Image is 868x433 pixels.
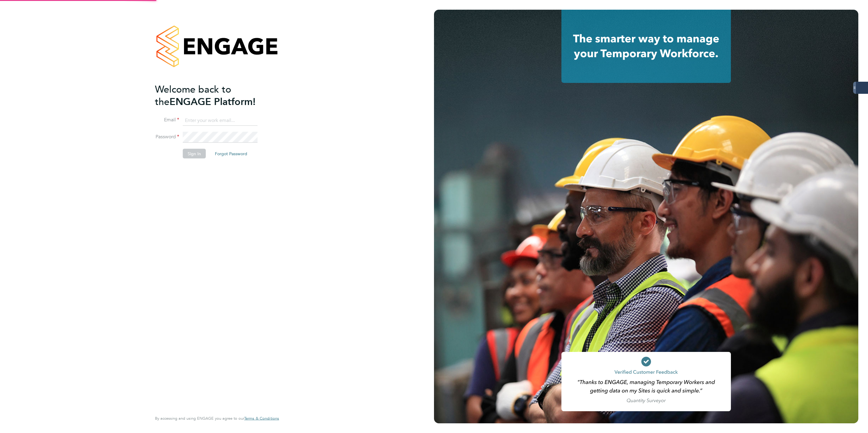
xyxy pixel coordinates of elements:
[210,149,252,159] button: Forgot Password
[155,416,279,421] span: By accessing and using ENGAGE you agree to our
[244,416,279,421] span: Terms & Conditions
[155,134,179,140] label: Password
[155,83,273,108] h2: ENGAGE Platform!
[183,149,206,159] button: Sign In
[155,83,231,107] span: Welcome back to the
[244,416,279,421] a: Terms & Conditions
[183,115,258,126] input: Enter your work email...
[155,117,179,123] label: Email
